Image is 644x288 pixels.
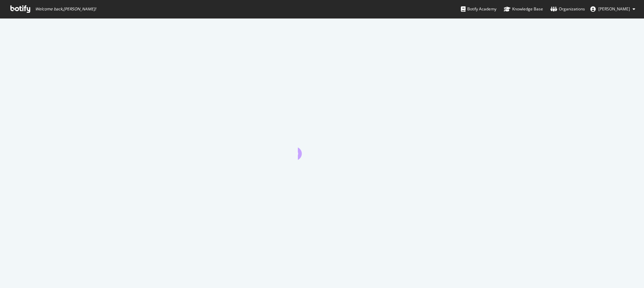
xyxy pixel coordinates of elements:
span: Welcome back, [PERSON_NAME] ! [35,6,96,12]
button: [PERSON_NAME] [585,4,641,14]
div: Organizations [550,6,585,12]
div: Botify Academy [461,6,496,12]
div: animation [298,136,346,160]
span: Jennifer Watson [598,6,630,12]
div: Knowledge Base [504,6,543,12]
